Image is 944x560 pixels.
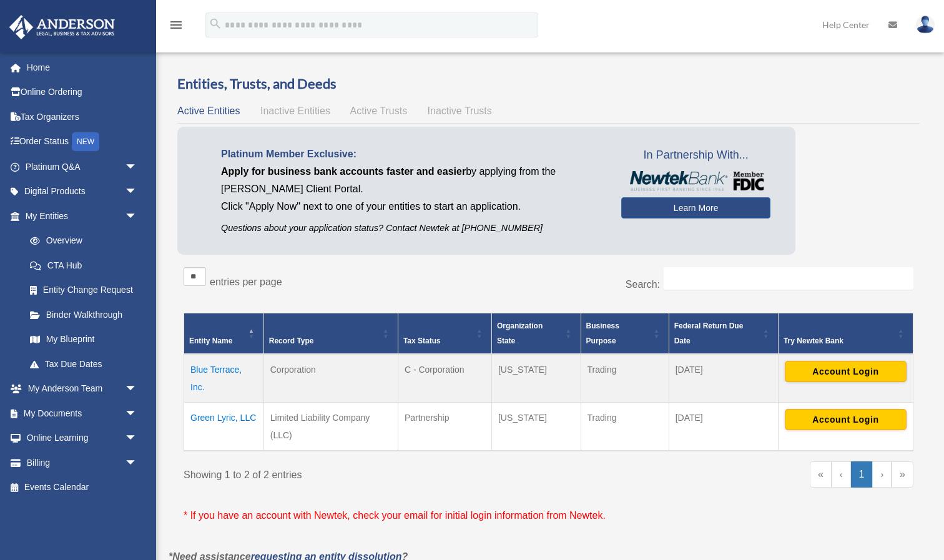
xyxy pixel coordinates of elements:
a: 1 [851,461,873,488]
a: Order StatusNEW [9,129,156,155]
a: My Documentsarrow_drop_down [9,401,156,426]
a: Online Ordering [9,80,156,105]
div: NEW [72,132,99,151]
a: Overview [17,228,144,253]
span: arrow_drop_down [125,426,150,451]
p: Platinum Member Exclusive: [221,145,602,163]
a: Last [892,461,913,488]
span: Organization State [497,322,543,345]
a: Online Learningarrow_drop_down [9,426,156,451]
a: Tax Due Dates [17,351,150,376]
a: Platinum Q&Aarrow_drop_down [9,154,156,179]
td: Corporation [263,354,398,403]
td: Trading [581,403,669,451]
td: Green Lyric, LLC [184,403,264,451]
a: menu [169,22,184,32]
i: menu [169,17,184,32]
div: Try Newtek Bank [784,333,894,348]
span: Apply for business bank accounts faster and easier [221,166,466,177]
p: by applying from the [PERSON_NAME] Client Portal. [221,163,602,198]
td: [DATE] [669,354,778,403]
a: Digital Productsarrow_drop_down [9,179,156,204]
span: Active Entities [177,106,240,116]
th: Organization State: Activate to sort [491,313,581,355]
a: Learn More [621,197,770,219]
th: Record Type: Activate to sort [263,313,398,355]
td: C - Corporation [398,354,491,403]
td: [DATE] [669,403,778,451]
a: My Anderson Teamarrow_drop_down [9,376,156,401]
th: Federal Return Due Date: Activate to sort [669,313,778,355]
a: Account Login [785,366,907,376]
a: Previous [832,461,851,488]
td: Trading [581,354,669,403]
td: Limited Liability Company (LLC) [263,403,398,451]
a: Next [872,461,892,488]
span: arrow_drop_down [125,450,150,476]
span: Tax Status [403,336,441,345]
img: User Pic [916,16,935,34]
label: Search: [626,279,660,290]
th: Entity Name: Activate to invert sorting [184,313,264,355]
button: Account Login [785,361,907,382]
img: Anderson Advisors Platinum Portal [6,15,119,39]
p: Questions about your application status? Contact Newtek at [PHONE_NUMBER] [221,220,602,236]
a: Tax Organizers [9,104,156,129]
span: arrow_drop_down [125,376,150,402]
span: arrow_drop_down [125,204,150,229]
td: [US_STATE] [491,403,581,451]
a: My Entitiesarrow_drop_down [9,204,150,228]
label: entries per page [210,277,282,287]
td: [US_STATE] [491,354,581,403]
p: * If you have an account with Newtek, check your email for initial login information from Newtek. [184,507,913,524]
span: Federal Return Due Date [674,322,744,345]
span: Entity Name [189,336,232,345]
i: search [209,17,222,31]
th: Business Purpose: Activate to sort [581,313,669,355]
span: arrow_drop_down [125,154,150,180]
h3: Entities, Trusts, and Deeds [177,74,920,94]
p: Click "Apply Now" next to one of your entities to start an application. [221,198,602,215]
td: Blue Terrace, Inc. [184,354,264,403]
a: Events Calendar [9,475,156,500]
span: Inactive Entities [260,106,330,116]
img: NewtekBankLogoSM.png [627,171,764,191]
a: My Blueprint [17,327,150,352]
a: Billingarrow_drop_down [9,450,156,475]
span: Business Purpose [586,322,619,345]
th: Try Newtek Bank : Activate to sort [778,313,913,355]
a: Binder Walkthrough [17,302,150,327]
td: Partnership [398,403,491,451]
span: Active Trusts [350,106,408,116]
span: arrow_drop_down [125,179,150,205]
a: First [810,461,832,488]
span: In Partnership With... [621,145,770,165]
div: Showing 1 to 2 of 2 entries [184,461,539,484]
th: Tax Status: Activate to sort [398,313,491,355]
a: Account Login [785,414,907,424]
span: arrow_drop_down [125,401,150,426]
a: Entity Change Request [17,278,150,303]
span: Inactive Trusts [428,106,492,116]
a: CTA Hub [17,253,150,278]
a: Home [9,55,156,80]
span: Record Type [269,336,314,345]
button: Account Login [785,409,907,430]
